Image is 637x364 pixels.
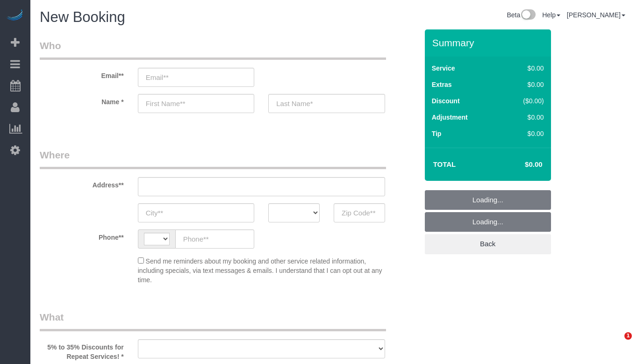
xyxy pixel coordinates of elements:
[504,80,544,89] div: $0.00
[504,113,544,122] div: $0.00
[520,9,536,21] img: New interface
[432,37,546,48] h3: Summary
[504,96,544,106] div: ($0.00)
[507,11,536,19] a: Beta
[432,129,442,138] label: Tip
[334,203,385,222] input: Zip Code**
[504,64,544,73] div: $0.00
[138,94,255,113] input: First Name**
[40,39,386,60] legend: Who
[40,310,386,331] legend: What
[268,94,385,113] input: Last Name*
[40,148,386,169] legend: Where
[504,129,544,138] div: $0.00
[433,160,456,168] strong: Total
[624,332,632,340] span: 1
[497,161,542,169] h4: $0.00
[138,257,382,284] span: Send me reminders about my booking and other service related information, including specials, via...
[432,96,460,106] label: Discount
[567,11,625,19] a: [PERSON_NAME]
[432,80,452,89] label: Extras
[605,332,628,355] iframe: Intercom live chat
[425,234,551,254] a: Back
[542,11,560,19] a: Help
[432,64,455,73] label: Service
[6,9,24,22] img: Automaid Logo
[432,113,468,122] label: Adjustment
[33,339,131,361] label: 5% to 35% Discounts for Repeat Services! *
[40,9,125,25] span: New Booking
[33,94,131,107] label: Name *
